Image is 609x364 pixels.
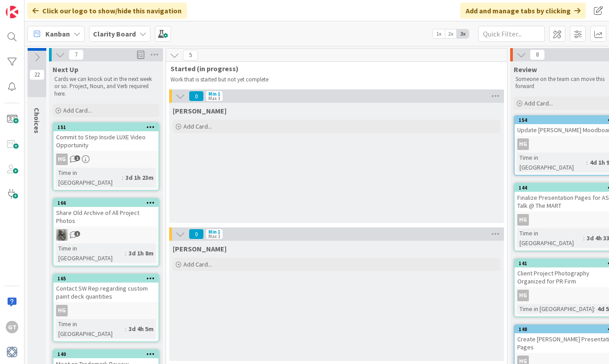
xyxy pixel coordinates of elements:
[57,275,158,282] div: 165
[122,173,123,182] span: :
[173,106,227,115] span: Gina
[56,154,68,165] div: HG
[93,29,136,38] b: Clarity Board
[583,233,585,243] span: :
[517,138,529,150] div: HG
[69,49,84,60] span: 7
[530,49,545,60] span: 8
[53,229,158,241] div: PA
[53,275,158,283] div: 165
[56,168,122,187] div: Time in [GEOGRAPHIC_DATA]
[53,274,159,342] a: 165Contact SW Rep regarding custom paint deck quantitiesHGTime in [GEOGRAPHIC_DATA]:3d 4h 5m
[53,305,158,316] div: HG
[53,154,158,165] div: HG
[6,321,18,333] div: GT
[517,214,529,226] div: HG
[586,158,588,167] span: :
[517,304,594,314] div: Time in [GEOGRAPHIC_DATA]
[74,155,80,161] span: 1
[53,65,78,74] span: Next Up
[53,207,158,226] div: Share Old Archive of All Project Photos
[208,234,220,239] div: Max 3
[53,123,158,151] div: 151Commit to Step Inside LUXE Video Opportunity
[6,346,18,358] img: avatar
[56,229,68,241] img: PA
[125,248,126,258] span: :
[208,96,220,101] div: Max 3
[53,199,158,207] div: 166
[445,29,457,38] span: 2x
[53,283,158,302] div: Contact SW Rep regarding custom paint deck quantities
[183,260,212,268] span: Add Card...
[460,3,586,19] div: Add and manage tabs by clicking
[74,231,80,237] span: 1
[57,124,158,130] div: 151
[189,229,204,239] span: 0
[45,28,70,39] span: Kanban
[56,305,68,316] div: HG
[126,248,156,258] div: 3d 1h 8m
[57,351,158,357] div: 140
[189,91,204,101] span: 0
[126,324,156,334] div: 3d 4h 5m
[457,29,469,38] span: 3x
[125,324,126,334] span: :
[433,29,445,38] span: 1x
[208,92,220,96] div: Min 1
[6,6,18,18] img: Visit kanbanzone.com
[478,26,545,42] input: Quick Filter...
[123,173,156,182] div: 3d 1h 23m
[54,76,158,97] p: Cards we can knock out in the next week or so. Project, Noun, and Verb required here.
[173,244,227,253] span: Lisa T.
[517,153,586,172] div: Time in [GEOGRAPHIC_DATA]
[32,108,41,133] span: Choices
[57,200,158,206] div: 166
[183,50,198,61] span: 5
[53,350,158,358] div: 140
[594,304,595,314] span: :
[53,131,158,151] div: Commit to Step Inside LUXE Video Opportunity
[517,228,583,248] div: Time in [GEOGRAPHIC_DATA]
[63,106,92,114] span: Add Card...
[56,243,125,263] div: Time in [GEOGRAPHIC_DATA]
[183,122,212,130] span: Add Card...
[53,275,158,302] div: 165Contact SW Rep regarding custom paint deck quantities
[171,76,496,83] p: Work that is started but not yet complete
[517,290,529,301] div: HG
[53,199,158,226] div: 166Share Old Archive of All Project Photos
[171,64,496,73] span: Started (in progress)
[27,3,187,19] div: Click our logo to show/hide this navigation
[208,230,220,234] div: Min 1
[514,65,537,74] span: Review
[53,122,159,191] a: 151Commit to Step Inside LUXE Video OpportunityHGTime in [GEOGRAPHIC_DATA]:3d 1h 23m
[53,123,158,131] div: 151
[524,99,553,107] span: Add Card...
[53,198,159,267] a: 166Share Old Archive of All Project PhotosPATime in [GEOGRAPHIC_DATA]:3d 1h 8m
[29,69,45,80] span: 22
[56,319,125,339] div: Time in [GEOGRAPHIC_DATA]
